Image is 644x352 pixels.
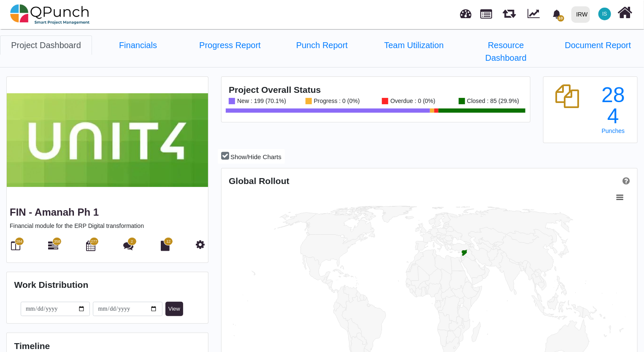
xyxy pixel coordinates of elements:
[10,206,99,218] a: FIN - Amanah Ph 1
[229,176,429,186] div: Global Rollout
[593,0,616,27] a: IS
[503,4,516,18] span: Releases
[48,241,58,251] i: Gantt
[552,35,644,55] a: Document Report
[196,239,205,249] i: Project Settings
[123,241,133,251] i: Punch Discussion
[14,341,201,351] h4: Timeline
[552,10,561,19] svg: bell fill
[54,239,60,245] span: 358
[598,8,611,20] span: Idiris Shariif
[161,241,170,251] i: Document Library
[602,11,607,16] span: IS
[10,2,90,27] img: qpunch-sp.fa6292f.png
[230,153,281,160] span: Show/Hide Charts
[10,222,205,230] p: Financial module for the ERP Digital transformation
[388,98,436,104] div: Overdue : 0 (0%)
[131,239,133,245] span: 2
[48,244,58,251] a: 358
[614,192,626,203] button: View chart menu, Chart
[465,98,520,104] div: Closed : 85 (29.9%)
[460,35,552,68] a: Resource Dashboard
[91,239,97,245] span: 277
[620,176,630,186] a: Help
[549,6,564,22] div: Notification
[368,35,460,55] a: Team Utilization
[576,7,588,22] div: IRW
[218,149,285,164] button: Show/Hide Charts
[276,35,368,55] a: Punch Report
[166,239,170,245] span: 12
[597,84,630,127] div: 284
[86,241,95,251] i: Calendar
[460,5,472,18] span: Dashboard
[368,35,460,67] li: FIN - Amanah Ph 1
[523,0,547,28] div: Dynamic Report
[11,241,21,251] i: Board
[235,98,286,104] div: New : 199 (70.1%)
[557,15,564,22] span: 10
[92,35,184,55] a: Financials
[165,302,183,316] button: View
[229,84,522,95] h4: Project Overall Status
[481,5,492,19] span: Projects
[16,239,22,245] span: 284
[312,98,360,104] div: Progress : 0 (0%)
[602,127,625,134] span: Punches
[618,5,633,21] i: Home
[597,84,630,134] a: 284 Punches
[547,0,568,27] a: bell fill10
[568,0,593,28] a: IRW
[184,35,276,55] a: Progress Report
[14,279,201,290] h4: Work Distribution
